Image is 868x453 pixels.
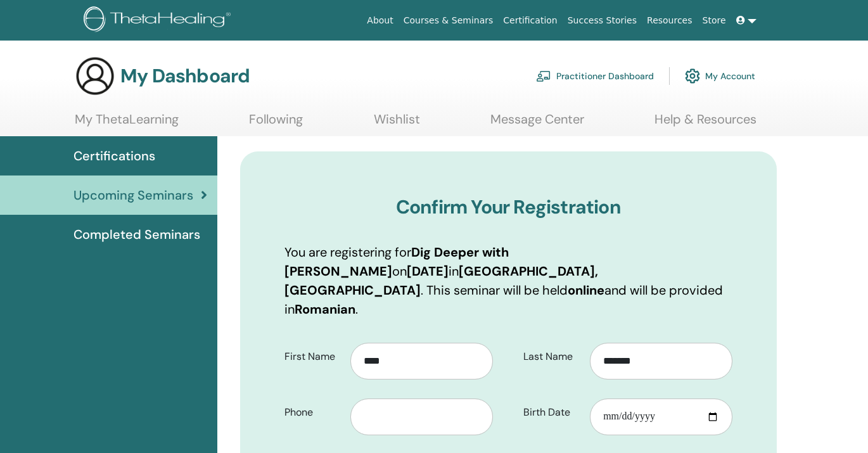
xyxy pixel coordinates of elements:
a: Help & Resources [654,112,756,136]
a: Success Stories [563,9,642,32]
h3: Confirm Your Registration [284,196,733,219]
p: You are registering for on in . This seminar will be held and will be provided in . [284,243,733,319]
img: logo.png [84,6,235,35]
a: Certification [498,9,562,32]
b: [DATE] [407,263,449,279]
a: Following [249,112,303,136]
label: Birth Date [514,400,590,424]
a: Message Center [490,112,584,136]
a: Practitioner Dashboard [536,62,654,90]
img: cog.svg [685,65,700,87]
a: Wishlist [374,112,420,136]
h3: My Dashboard [120,65,250,87]
img: generic-user-icon.jpg [75,56,115,96]
a: Store [698,9,731,32]
a: My Account [685,62,755,90]
b: Romanian [295,301,355,317]
img: chalkboard-teacher.svg [536,70,551,82]
label: Phone [275,400,351,424]
a: Resources [642,9,698,32]
a: About [362,9,398,32]
span: Certifications [73,146,155,165]
label: First Name [275,345,351,369]
span: Upcoming Seminars [73,186,193,205]
a: Courses & Seminars [399,9,499,32]
label: Last Name [514,345,590,369]
a: My ThetaLearning [75,112,179,136]
span: Completed Seminars [73,225,200,244]
b: online [568,282,604,298]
